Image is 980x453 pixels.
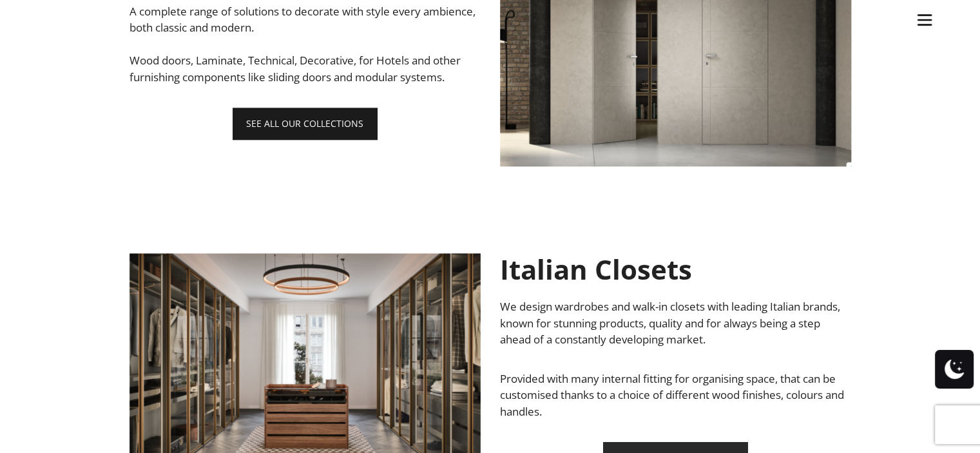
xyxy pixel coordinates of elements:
[500,253,851,285] h1: Italian Closets
[500,298,851,348] p: We design wardrobes and walk-in closets with leading Italian brands, known for stunning products,...
[500,371,851,420] p: Provided with many internal fitting for organising space, that can be customised thanks to a choi...
[130,52,481,85] p: Wood doors, Laminate, Technical, Decorative, for Hotels and other furnishing components like slid...
[130,3,481,36] p: A complete range of solutions to decorate with style every ambience, both classic and modern.
[233,108,377,139] a: SEE ALL OUR COLLECTIONS
[915,10,934,30] img: burger-menu-svgrepo-com-30x30.jpg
